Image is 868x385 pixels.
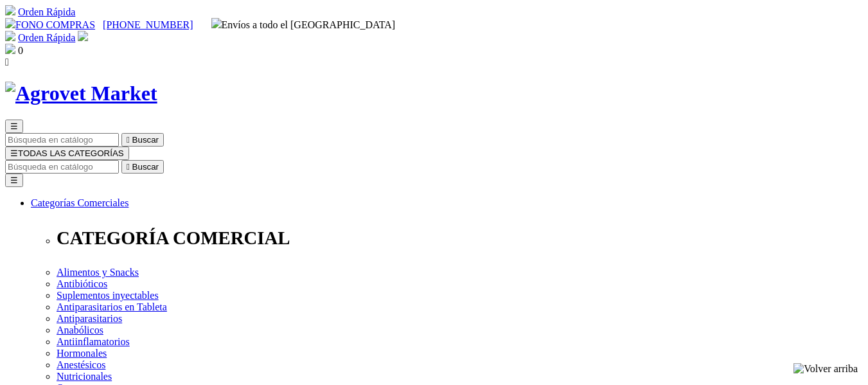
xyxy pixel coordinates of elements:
a: Nutricionales [57,371,112,382]
i:  [5,57,9,67]
a: Alimentos y Snacks [57,267,139,278]
a: Orden Rápida [18,6,75,17]
img: shopping-bag.svg [5,44,15,54]
p: CATEGORÍA COMERCIAL [57,228,863,249]
a: Acceda a su cuenta de cliente [78,32,88,43]
i:  [127,162,130,172]
a: Antibióticos [57,278,107,289]
i:  [127,135,130,145]
a: [PHONE_NUMBER] [103,19,193,30]
span: Envíos a todo el [GEOGRAPHIC_DATA] [211,19,396,30]
img: phone.svg [5,18,15,28]
span: Buscar [132,162,159,172]
a: FONO COMPRAS [5,19,95,30]
a: Anestésicos [57,359,105,370]
img: user.svg [78,31,88,41]
a: Antiparasitarios [57,313,122,324]
button: ☰ [5,174,23,187]
a: Hormonales [57,348,107,359]
span: ☰ [10,121,18,131]
span: ☰ [10,148,18,158]
a: Suplementos inyectables [57,290,159,301]
input: Buscar [5,133,119,147]
span: 0 [18,45,23,56]
button:  Buscar [121,160,164,174]
a: Categorías Comerciales [31,197,128,208]
a: Antiinflamatorios [57,336,130,347]
button: ☰TODAS LAS CATEGORÍAS [5,147,129,160]
img: Agrovet Market [5,82,157,105]
a: Antiparasitarios en Tableta [57,301,167,312]
a: Orden Rápida [18,32,75,43]
span: Buscar [132,135,159,145]
a: Anabólicos [57,325,103,336]
button: ☰ [5,120,23,133]
img: shopping-cart.svg [5,31,15,41]
img: Volver arriba [793,363,858,375]
img: delivery-truck.svg [211,18,222,28]
input: Buscar [5,160,119,174]
img: shopping-cart.svg [5,5,15,15]
button:  Buscar [121,133,164,147]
